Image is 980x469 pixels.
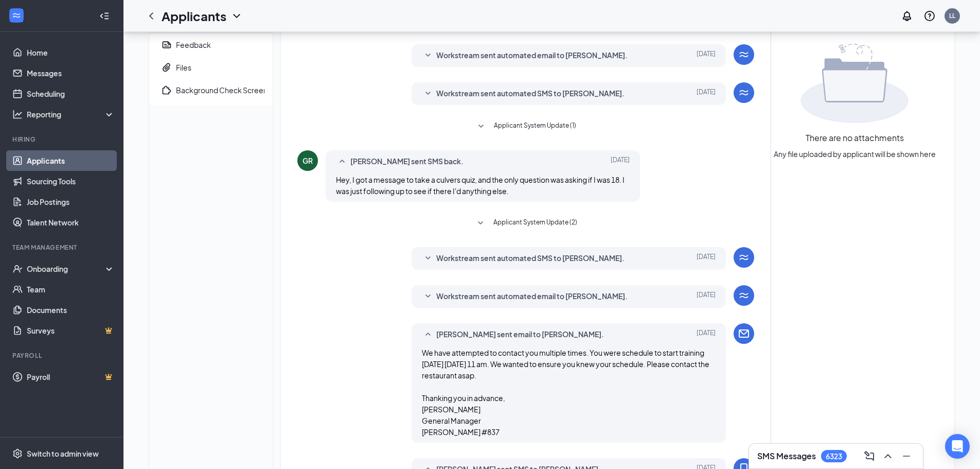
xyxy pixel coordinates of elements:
[336,175,625,196] span: Hey, I got a message to take a culvers quiz, and the only question was asking if I was 18. I was ...
[27,448,99,459] div: Switch to admin view
[738,327,750,340] svg: Email
[861,448,878,464] button: ComposeMessage
[27,171,115,192] a: Sourcing Tools
[436,88,625,100] span: Workstream sent automated SMS to [PERSON_NAME].
[863,450,876,462] svg: ComposeMessage
[900,450,913,462] svg: Minimize
[494,120,576,133] span: Applicant System Update (1)
[738,48,750,61] svg: WorkstreamLogo
[475,120,487,133] svg: SmallChevronDown
[697,88,716,100] span: [DATE]
[149,79,273,101] a: PuzzleBackground Check Screening
[422,290,434,303] svg: SmallChevronDown
[27,83,115,104] a: Scheduling
[27,264,106,274] div: Onboarding
[27,192,115,212] a: Job Postings
[12,109,23,119] svg: Analysis
[145,10,157,22] svg: ChevronLeft
[162,62,172,73] svg: Paperclip
[27,109,115,119] div: Reporting
[149,56,273,79] a: PaperclipFiles
[898,448,915,464] button: Minimize
[27,279,115,300] a: Team
[422,348,709,437] span: We have attempted to contact you multiple times. You were schedule to start training [DATE] [DATE...
[27,212,115,233] a: Talent Network
[27,367,115,387] a: PayrollCrown
[176,62,191,73] div: Files
[949,11,955,20] div: LL
[945,434,970,459] div: Open Intercom Messenger
[738,86,750,99] svg: WorkstreamLogo
[12,264,23,274] svg: UserCheck
[12,448,23,459] svg: Settings
[422,328,434,341] svg: SmallChevronUp
[923,10,936,22] svg: QuestionInfo
[738,251,750,264] svg: WorkstreamLogo
[436,49,628,62] span: Workstream sent automated email to [PERSON_NAME].
[880,448,896,464] button: ChevronUp
[162,7,226,25] h1: Applicants
[493,217,577,230] span: Applicant System Update (2)
[697,252,716,265] span: [DATE]
[422,88,434,100] svg: SmallChevronDown
[27,63,115,83] a: Messages
[901,10,913,22] svg: Notifications
[611,155,630,168] span: [DATE]
[738,289,750,302] svg: WorkstreamLogo
[474,217,487,230] svg: SmallChevronDown
[162,40,172,50] svg: Report
[826,452,842,461] div: 6323
[697,49,716,62] span: [DATE]
[474,217,577,230] button: SmallChevronDownApplicant System Update (2)
[422,252,434,265] svg: SmallChevronDown
[774,148,936,160] span: Any file uploaded by applicant will be shown here
[11,10,22,21] svg: WorkstreamLogo
[436,252,625,265] span: Workstream sent automated SMS to [PERSON_NAME].
[422,49,434,62] svg: SmallChevronDown
[27,42,115,63] a: Home
[336,155,348,168] svg: SmallChevronUp
[436,290,628,303] span: Workstream sent automated email to [PERSON_NAME].
[12,135,113,144] div: Hiring
[302,155,313,166] div: GR
[697,328,716,341] span: [DATE]
[697,290,716,303] span: [DATE]
[436,328,604,341] span: [PERSON_NAME] sent email to [PERSON_NAME].
[12,351,113,360] div: Payroll
[350,155,464,168] span: [PERSON_NAME] sent SMS back.
[475,120,576,133] button: SmallChevronDownApplicant System Update (1)
[176,40,211,50] div: Feedback
[27,150,115,171] a: Applicants
[230,10,243,22] svg: ChevronDown
[27,300,115,320] a: Documents
[882,450,894,462] svg: ChevronUp
[757,450,816,462] h3: SMS Messages
[162,85,172,95] svg: Puzzle
[149,33,273,56] a: ReportFeedback
[176,85,278,95] div: Background Check Screening
[806,131,904,144] span: There are no attachments
[12,243,113,252] div: Team Management
[99,11,110,21] svg: Collapse
[27,320,115,341] a: SurveysCrown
